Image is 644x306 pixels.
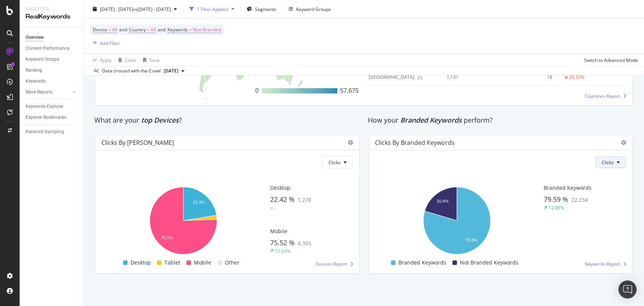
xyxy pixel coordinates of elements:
span: and [119,26,127,33]
img: Equal [270,207,273,209]
button: Apply [90,54,112,66]
button: 1 Filter Applied [186,3,237,15]
a: Keyword Sampling [26,128,78,136]
span: Branded Keywords [400,115,462,125]
button: Clear [115,54,137,66]
span: Other [225,258,240,267]
div: What are your ? [94,115,360,125]
span: All [151,25,156,35]
div: More Reports [26,88,52,96]
span: Desktop [270,184,290,191]
a: Ranking [26,66,78,74]
span: = [147,26,149,33]
span: Non-Branded [193,25,221,35]
a: Explorer Bookmarks [26,114,78,121]
div: RealKeywords [26,12,77,21]
span: Tablet [164,258,180,267]
svg: A chart. [375,183,538,258]
div: Apply [100,57,112,63]
span: 2025 Sep. 6th [164,68,178,74]
a: More Reports [26,88,71,96]
div: Open Intercom Messenger [618,280,636,298]
span: Mobile [194,258,211,267]
div: 1,131 [447,74,488,81]
div: Content Performance [26,45,69,52]
div: Keyword Sampling [26,128,64,136]
span: 79.59 % [544,195,568,204]
button: Segments [244,3,279,15]
div: Explorer Bookmarks [26,114,66,121]
span: Keywords [168,26,188,33]
div: - [275,205,276,211]
text: 75.5% [161,235,173,240]
button: Switch to Advanced Mode [581,54,638,66]
button: Clicks [595,156,626,168]
svg: A chart. [101,183,265,258]
div: Clear [125,57,137,63]
div: Keywords Explorer [26,103,63,111]
span: and [158,26,166,33]
span: 75.52 % [270,238,295,247]
div: Switch to Advanced Mode [584,57,638,63]
div: Add Filter [100,40,120,46]
span: Countries Report [585,93,620,99]
span: Clicks [602,159,614,166]
span: = [189,26,192,33]
div: Clicks by [PERSON_NAME] [101,139,174,146]
span: top Devices [141,115,179,125]
span: Branded Keywords [398,258,446,267]
a: Keywords Explorer [26,103,78,111]
div: Overview [26,34,44,42]
div: Data crossed with the Crawl [102,68,161,74]
div: 0 [255,86,259,95]
text: 79.6% [465,238,477,242]
span: Mobile [270,228,287,235]
span: Country [129,26,146,33]
span: 22.42 % [270,195,295,204]
span: Devices Report [315,261,347,267]
span: Keywords Report [585,261,620,267]
a: Keyword Groups [26,55,78,63]
button: Add Filter [90,38,120,48]
button: Clicks [322,156,353,168]
div: How your perform? [368,115,634,125]
div: 15.04% [275,248,290,254]
a: Devices Report [315,261,353,267]
span: Desktop [131,258,151,267]
span: [DATE] - [DATE] [100,6,133,12]
span: 22,234 [571,196,588,203]
button: Save [140,54,160,66]
span: All [112,25,117,35]
div: Save [149,57,160,63]
div: Keyword Groups [296,6,331,12]
span: Segments [255,6,276,12]
div: 57,675 [340,86,359,95]
a: Keywords Report [585,261,626,267]
text: 22.4% [193,200,205,205]
span: vs [DATE] - [DATE] [133,6,171,12]
div: Clicks By Branded Keywords [375,139,455,146]
div: 33.33% [569,74,584,81]
a: Countries Report [585,93,626,99]
span: Not Branded Keywords [460,258,518,267]
div: 18 [499,74,552,81]
div: Morocco [369,74,414,81]
div: Analytics [26,6,77,12]
span: = [108,26,111,33]
div: Keyword Groups [26,55,59,63]
a: Keywords [26,77,78,85]
button: [DATE] [161,66,188,75]
div: Keywords [26,77,46,85]
div: 1 Filter Applied [197,6,228,12]
span: Branded Keywords [544,184,592,191]
span: 1,278 [298,196,311,203]
div: 12.88% [549,205,564,211]
text: 20.4% [437,199,448,203]
span: 4,305 [298,240,311,247]
span: Clicks [329,159,341,166]
a: Content Performance [26,45,78,52]
span: Device [93,26,107,33]
button: Keyword Groups [286,3,334,15]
